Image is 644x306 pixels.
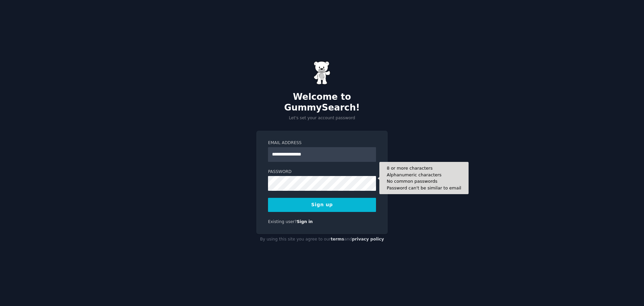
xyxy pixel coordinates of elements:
[256,92,388,113] h2: Welcome to GummySearch!
[256,115,388,121] p: Let's set your account password
[314,61,330,85] img: Gummy Bear
[268,219,297,224] span: Existing user?
[297,219,313,224] a: Sign in
[331,237,344,242] a: terms
[352,237,384,242] a: privacy policy
[256,234,388,245] div: By using this site you agree to our and
[268,198,376,212] button: Sign up
[268,140,376,146] label: Email Address
[268,169,376,175] label: Password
